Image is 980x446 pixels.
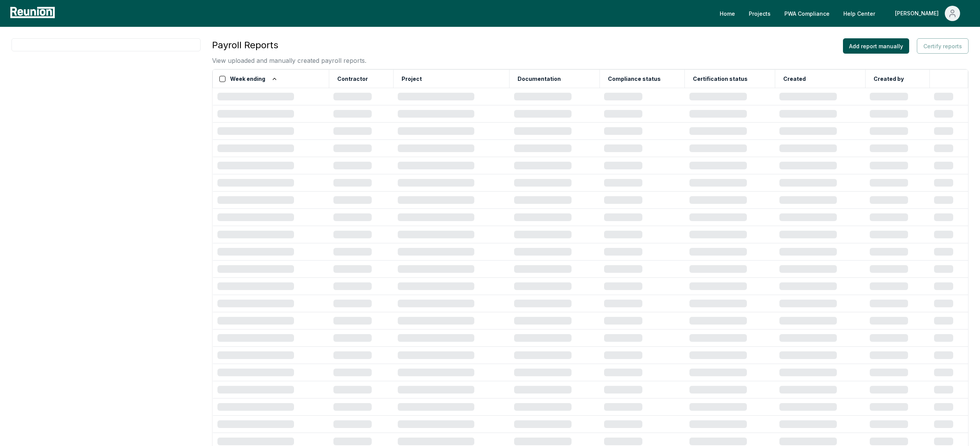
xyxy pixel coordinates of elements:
button: Created [782,71,807,87]
p: View uploaded and manually created payroll reports. [212,56,366,65]
a: Projects [743,6,777,21]
button: Contractor [336,71,369,87]
a: Home [714,6,741,21]
button: [PERSON_NAME] [889,6,966,21]
a: Help Center [837,6,881,21]
button: Add report manually [843,38,909,54]
button: Certification status [691,71,749,87]
a: PWA Compliance [778,6,836,21]
button: Week ending [229,71,279,87]
button: Documentation [516,71,562,87]
button: Compliance status [606,71,662,87]
button: Created by [872,71,905,87]
h3: Payroll Reports [212,38,366,52]
button: Project [400,71,423,87]
div: [PERSON_NAME] [895,6,942,21]
nav: Main [714,6,972,21]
